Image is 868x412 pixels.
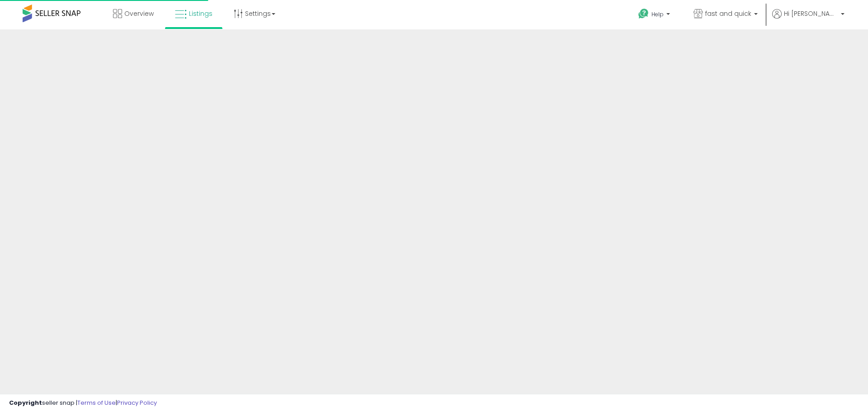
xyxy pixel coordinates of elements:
[772,9,844,29] a: Hi [PERSON_NAME]
[189,9,212,18] span: Listings
[124,9,154,18] span: Overview
[9,398,42,407] strong: Copyright
[631,1,679,29] a: Help
[9,399,157,407] div: seller snap | |
[77,398,116,407] a: Terms of Use
[651,10,664,18] span: Help
[117,398,157,407] a: Privacy Policy
[784,9,838,18] span: Hi [PERSON_NAME]
[638,8,649,19] i: Get Help
[705,9,751,18] span: fast and quick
